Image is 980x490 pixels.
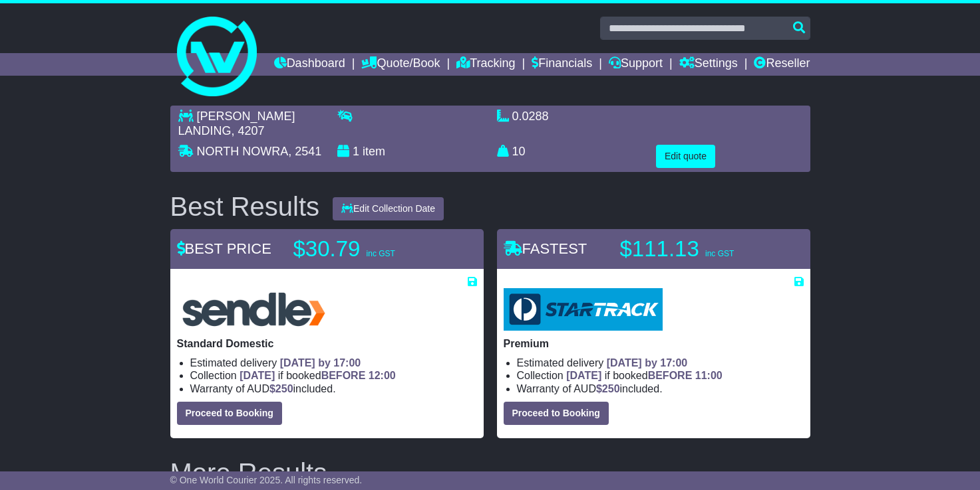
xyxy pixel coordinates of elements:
span: 10 [512,145,526,158]
span: $ [596,383,620,394]
span: item [363,145,385,158]
p: Premium [504,337,804,350]
span: 11:00 [695,370,723,381]
li: Collection [190,369,477,382]
a: Reseller [754,53,810,76]
p: Standard Domestic [177,337,477,350]
img: StarTrack: Premium [504,288,663,331]
span: if booked [240,370,395,381]
button: Proceed to Booking [177,402,282,425]
span: 12:00 [369,370,396,381]
p: $111.13 [620,236,786,262]
span: $ [269,383,293,394]
button: Proceed to Booking [504,402,609,425]
span: 1 [353,145,359,158]
a: Dashboard [274,53,345,76]
button: Edit quote [656,145,715,168]
img: Sendle: Standard Domestic [177,288,331,331]
span: 250 [602,383,620,394]
span: inc GST [705,249,734,258]
div: Best Results [164,192,327,221]
a: Quote/Book [361,53,440,76]
span: , 4207 [232,124,265,137]
span: , 2541 [288,145,321,158]
span: [DATE] [240,370,275,381]
a: Financials [532,53,592,76]
span: inc GST [367,249,395,258]
button: Edit Collection Date [333,197,444,220]
span: [PERSON_NAME] LANDING [178,110,295,137]
span: if booked [566,370,722,381]
span: 250 [275,383,293,394]
p: $30.79 [293,236,460,262]
span: 0.0288 [512,110,549,123]
li: Warranty of AUD included. [190,382,477,395]
span: NORTH NOWRA [197,145,289,158]
span: [DATE] by 17:00 [280,357,361,368]
a: Settings [679,53,738,76]
li: Collection [517,369,804,382]
span: FASTEST [504,240,587,257]
li: Estimated delivery [517,357,804,369]
span: BEST PRICE [177,240,271,257]
span: [DATE] by 17:00 [607,357,688,368]
a: Tracking [456,53,515,76]
span: BEFORE [321,370,366,381]
span: © One World Courier 2025. All rights reserved. [170,475,363,485]
h2: More Results [170,458,810,487]
span: [DATE] [566,370,601,381]
span: BEFORE [648,370,693,381]
li: Estimated delivery [190,357,477,369]
a: Support [609,53,663,76]
li: Warranty of AUD included. [517,382,804,395]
